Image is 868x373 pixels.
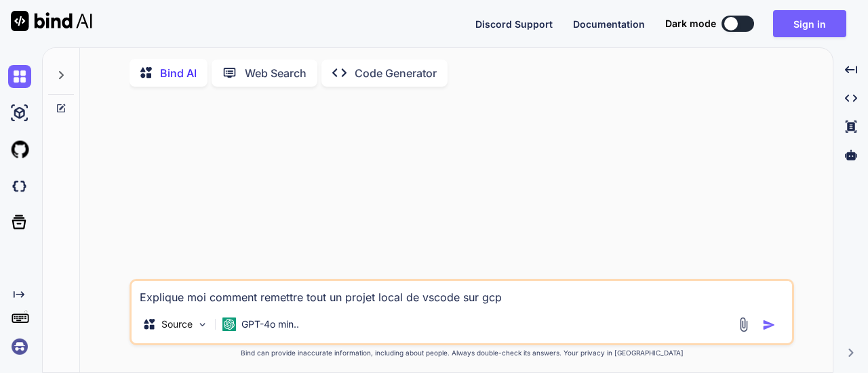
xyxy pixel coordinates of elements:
[11,11,92,31] img: Bind AI
[8,102,31,125] img: ai-studio
[245,65,307,81] p: Web Search
[665,17,716,30] span: Dark mode
[222,317,236,331] img: GPT-4o mini
[197,319,208,330] img: Pick Models
[573,17,645,31] button: Documentation
[161,317,193,331] p: Source
[8,335,31,358] img: signin
[475,17,553,31] button: Discord Support
[8,138,31,161] img: githubLight
[773,10,846,37] button: Sign in
[130,348,794,358] p: Bind can provide inaccurate information, including about people. Always double-check its answers....
[736,317,751,332] img: attachment
[573,18,645,30] span: Documentation
[475,18,553,30] span: Discord Support
[8,175,31,198] img: darkCloudIdeIcon
[160,65,197,81] p: Bind AI
[8,65,31,88] img: chat
[241,317,299,331] p: GPT-4o min..
[132,281,792,305] textarea: Explique moi comment remettre tout un projet local de vscode sur gcp
[355,65,437,81] p: Code Generator
[762,318,776,332] img: icon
